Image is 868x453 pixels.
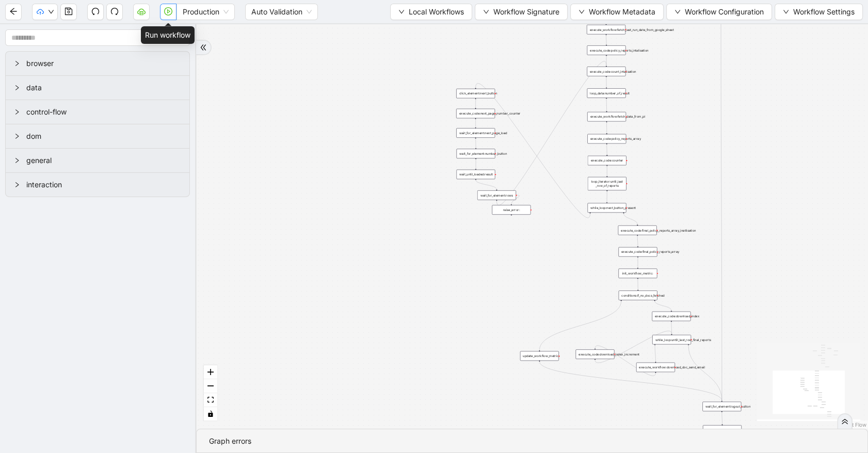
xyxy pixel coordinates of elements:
[456,109,495,119] div: execute_code:next_page_number_counter
[492,205,531,215] div: raise_error:plus-circle
[492,205,531,215] div: raise_error:
[588,156,626,166] div: execute_code:counter
[106,4,123,20] button: redo
[6,76,189,100] div: data
[595,346,655,376] g: Edge from execute_workflow:download_doc_send_email to execute_code:download_index_increment
[456,170,495,180] div: wait_until_loaded:result
[688,345,722,400] g: Edge from while_loop:untill_last_row_final_reports to wait_for_element:logout_button
[477,190,516,200] div: wait_for_element:rows
[587,88,626,98] div: loop_data:number_of_result
[840,422,866,428] a: React Flow attribution
[570,4,664,20] button: downWorkflow Metadata
[65,7,73,15] span: save
[6,173,189,197] div: interaction
[160,4,176,20] button: play-circle
[793,6,855,18] span: Workflow Settings
[578,9,585,15] span: down
[722,412,722,424] g: Edge from wait_for_element:logout_button to click_element:logout_button
[398,9,405,15] span: down
[14,60,20,67] span: right
[587,134,626,144] div: execute_code:policy_reports_array
[6,52,189,75] div: browser
[685,6,764,18] span: Workflow Configuration
[520,351,559,361] div: update_workflow_metric:
[619,290,657,300] div: conditions:if_no_docs_fetched
[14,109,20,115] span: right
[204,365,217,379] button: zoom in
[508,218,515,225] span: plus-circle
[618,225,657,235] div: execute_code:final_policy_reports_array_inatlisation
[456,89,495,99] div: click_element:next_button
[587,112,626,122] div: execute_workflow:fetch_data_from_pl
[6,149,189,172] div: general
[841,418,848,425] span: double-right
[390,4,472,20] button: downLocal Workflows
[14,133,20,139] span: right
[652,312,690,321] div: execute_code:download_index
[775,4,863,20] button: downWorkflow Settings
[702,402,741,412] div: wait_for_element:logout_button
[14,85,20,91] span: right
[483,9,489,15] span: down
[671,322,672,334] g: Edge from execute_code:download_index to while_loop:untill_last_row_final_reports
[183,4,229,20] span: Production
[587,45,625,55] div: execute_code:policy_reports_intalisation
[623,214,637,224] g: Edge from while_loop:next_button_present to execute_code:final_policy_reports_array_inatlisation
[456,128,495,137] div: wait_for_element:next_page_load
[204,393,217,407] button: fit view
[26,179,181,190] span: interaction
[783,9,789,15] span: down
[476,180,496,189] g: Edge from wait_until_loaded:result to wait_for_element:rows
[587,67,625,76] div: execute_code:count_intalisation
[652,335,691,345] div: while_loop:untill_last_row_final_reports
[26,58,181,69] span: browser
[87,4,104,20] button: undo
[496,61,606,205] g: Edge from wait_for_element:rows to execute_code:count_intalisation
[409,6,464,18] span: Local Workflows
[251,4,312,20] span: Auto Validation
[456,149,495,158] div: wait_for_element:number_button
[589,6,655,18] span: Workflow Metadata
[137,7,146,15] span: cloud-server
[209,435,855,447] div: Graph errors
[587,203,626,213] div: while_loop:next_button_present
[475,4,568,20] button: downWorkflow Signature
[595,331,672,363] g: Edge from execute_code:download_index_increment to while_loop:untill_last_row_final_reports
[666,4,772,20] button: downWorkflow Configuration
[674,9,681,15] span: down
[37,8,44,15] span: cloud-upload
[5,4,22,20] button: arrow-left
[204,407,217,421] button: toggle interactivity
[204,379,217,393] button: zoom out
[26,82,181,93] span: data
[14,182,20,188] span: right
[476,84,590,218] g: Edge from while_loop:next_button_present to click_element:next_button
[539,301,621,350] g: Edge from conditions:if_no_docs_fetched to update_workflow_metric:
[110,7,119,15] span: redo
[539,362,721,401] g: Edge from update_workflow_metric: to wait_for_element:logout_button
[91,7,100,15] span: undo
[14,157,20,164] span: right
[575,349,614,359] div: execute_code:download_index_increment
[587,25,625,35] div: execute_workflow:fetch_last_run_date_from_google_sheet
[32,4,58,20] button: cloud-uploaddown
[703,425,742,435] div: click_element:logout_button
[636,363,675,373] div: execute_workflow:download_doc_send_email
[133,4,150,20] button: cloud-server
